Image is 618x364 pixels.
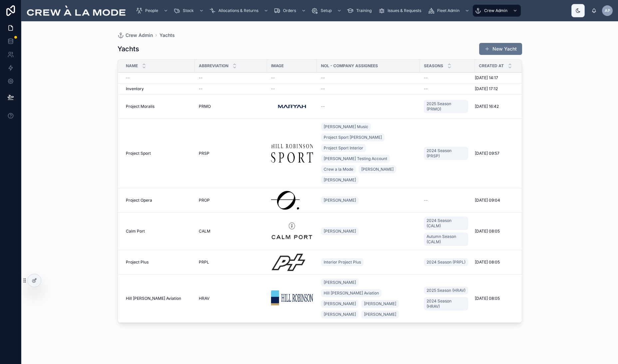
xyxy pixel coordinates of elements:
[427,234,465,245] span: Autumn Season (CALM)
[424,297,468,310] a: 2024 Season (HRAV)
[271,191,300,210] img: OPERA-LOGO.png
[321,104,325,109] span: --
[361,310,399,318] a: [PERSON_NAME]
[324,260,361,265] span: Interior Project Plus
[199,75,203,81] span: --
[345,5,376,17] a: Training
[473,5,521,17] a: Crew Admin
[283,8,296,13] span: Orders
[145,8,158,13] span: People
[321,123,371,131] a: [PERSON_NAME] Music
[324,135,382,140] span: Project Sport [PERSON_NAME]
[424,75,428,81] span: --
[427,288,465,293] span: 2025 Season (HRAV)
[475,86,498,91] span: [DATE] 17:12
[271,75,275,81] span: --
[271,97,313,116] img: MaryahLogo.png
[324,156,387,161] span: [PERSON_NAME] Testing Account
[321,278,359,286] a: [PERSON_NAME]
[426,5,473,17] a: Fleet Admin
[321,133,385,141] a: Project Sport [PERSON_NAME]
[271,144,313,163] img: Black.png
[199,296,209,301] span: HRAV
[271,222,313,241] img: CalmPort.JPG
[134,5,171,17] a: People
[321,227,359,235] a: [PERSON_NAME]
[126,104,154,109] span: Project Moralis
[324,229,356,234] span: [PERSON_NAME]
[321,258,364,266] a: Interior Project Plus
[475,104,499,109] span: [DATE] 16:42
[199,86,203,91] span: --
[424,217,468,230] a: 2024 Season (CALM)
[324,198,356,203] span: [PERSON_NAME]
[321,144,366,152] a: Project Sport Interior
[118,44,139,54] h1: Yachts
[359,165,396,173] a: [PERSON_NAME]
[356,8,372,13] span: Training
[309,5,345,17] a: Setup
[388,8,421,13] span: Issues & Requests
[364,301,396,306] span: [PERSON_NAME]
[475,229,500,234] span: [DATE] 08:05
[126,86,144,91] span: Inventory
[27,5,126,16] img: App logo
[199,151,209,156] span: PRSP
[324,280,356,285] span: [PERSON_NAME]
[321,155,390,163] a: [PERSON_NAME] Testing Account
[324,167,353,172] span: Crew a la Mode
[475,296,500,301] span: [DATE] 08:05
[424,258,468,266] a: 2024 Season (PRPL)
[126,229,145,234] span: Calm Port
[271,289,313,308] img: HillRobinson.JPG
[126,296,181,301] span: Hill [PERSON_NAME] Aviation
[324,177,356,183] span: [PERSON_NAME]
[321,310,359,318] a: [PERSON_NAME]
[272,5,309,17] a: Orders
[126,260,149,265] span: Project Plus
[427,260,465,265] span: 2024 Season (PRPL)
[199,229,210,234] span: CALM
[126,32,153,39] span: Crew Admin
[475,198,500,203] span: [DATE] 09:04
[126,63,138,69] span: Name
[424,86,428,91] span: --
[475,75,498,81] span: [DATE] 14:17
[361,300,399,308] a: [PERSON_NAME]
[321,300,359,308] a: [PERSON_NAME]
[475,260,500,265] span: [DATE] 08:05
[271,63,284,69] span: Image
[324,290,379,296] span: Hill [PERSON_NAME] Aviation
[324,301,356,306] span: [PERSON_NAME]
[364,312,396,317] span: [PERSON_NAME]
[427,101,465,112] span: 2025 Season (PRMO)
[171,5,207,17] a: Stock
[126,151,151,156] span: Project Sport
[376,5,426,17] a: Issues & Requests
[321,63,378,69] span: NOL - Company Assignees
[361,167,394,172] span: [PERSON_NAME]
[199,63,228,69] span: Abbreviation
[427,298,465,309] span: 2024 Season (HRAV)
[199,260,209,265] span: PRPL
[118,32,153,39] a: Crew Admin
[321,176,359,184] a: [PERSON_NAME]
[424,233,468,246] a: Autumn Season (CALM)
[159,32,175,39] a: Yachts
[126,75,130,81] span: --
[321,196,359,204] a: [PERSON_NAME]
[324,312,356,317] span: [PERSON_NAME]
[321,8,332,13] span: Setup
[427,148,465,159] span: 2024 Season (PRSP)
[321,86,325,91] span: --
[271,86,275,91] span: --
[183,8,194,13] span: Stock
[437,8,460,13] span: Fleet Admin
[424,286,468,294] a: 2025 Season (HRAV)
[218,8,258,13] span: Allocations & Returns
[131,3,591,18] div: scrollable content
[324,124,368,129] span: [PERSON_NAME] Music
[427,218,465,229] span: 2024 Season (CALM)
[424,100,468,113] a: 2025 Season (PRMO)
